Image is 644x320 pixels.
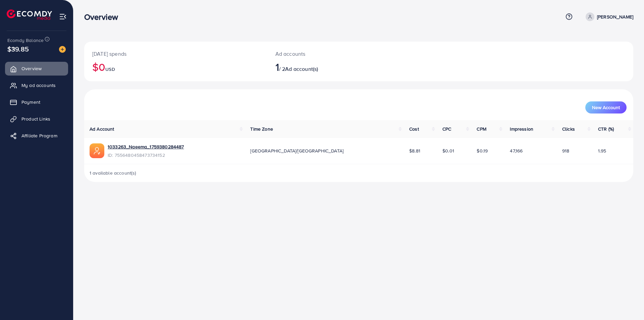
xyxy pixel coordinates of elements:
[477,147,488,154] span: $0.19
[59,13,67,20] img: menu
[90,126,114,132] span: Ad Account
[592,105,620,110] span: New Account
[108,152,184,158] span: ID: 7556480458473734152
[442,147,454,154] span: $0.01
[275,60,396,73] h2: / 2
[21,82,56,89] span: My ad accounts
[5,62,68,75] a: Overview
[409,147,420,154] span: $8.81
[510,147,523,154] span: 47,166
[90,143,104,158] img: ic-ads-acc.e4c84228.svg
[90,170,137,176] span: 1 available account(s)
[21,132,57,139] span: Affiliate Program
[105,66,115,73] span: USD
[92,50,259,58] p: [DATE] spends
[275,59,279,75] span: 1
[7,44,29,54] span: $39.85
[615,290,639,315] iframe: Chat
[562,147,569,154] span: 918
[21,65,42,72] span: Overview
[21,99,40,105] span: Payment
[5,95,68,109] a: Payment
[275,50,396,58] p: Ad accounts
[585,101,627,113] button: New Account
[510,126,533,132] span: Impression
[7,37,44,44] span: Ecomdy Balance
[250,126,273,132] span: Time Zone
[285,65,318,73] span: Ad account(s)
[5,129,68,142] a: Affiliate Program
[5,79,68,92] a: My ad accounts
[583,12,633,21] a: [PERSON_NAME]
[108,143,184,150] a: 1033263_Naeema_1759380284487
[598,147,606,154] span: 1.95
[597,13,633,21] p: [PERSON_NAME]
[562,126,575,132] span: Clicks
[409,126,419,132] span: Cost
[442,126,451,132] span: CPC
[598,126,614,132] span: CTR (%)
[5,112,68,126] a: Product Links
[92,60,259,73] h2: $0
[477,126,486,132] span: CPM
[250,147,343,154] span: [GEOGRAPHIC_DATA]/[GEOGRAPHIC_DATA]
[59,46,66,53] img: image
[84,12,123,22] h3: Overview
[7,9,52,20] img: logo
[21,116,50,122] span: Product Links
